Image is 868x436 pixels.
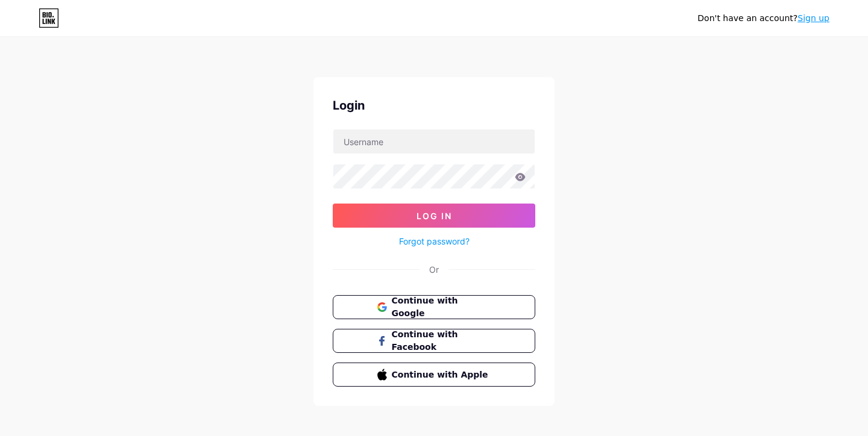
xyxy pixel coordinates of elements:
[392,328,491,353] span: Continue with Facebook
[333,96,535,114] div: Login
[333,204,535,228] button: Log In
[333,295,535,319] button: Continue with Google
[797,13,829,23] a: Sign up
[392,294,491,320] span: Continue with Google
[417,211,452,221] span: Log In
[429,263,439,276] div: Or
[333,363,535,387] button: Continue with Apple
[697,12,829,25] div: Don't have an account?
[399,235,470,248] a: Forgot password?
[333,329,535,353] button: Continue with Facebook
[392,369,491,381] span: Continue with Apple
[333,129,535,154] input: Username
